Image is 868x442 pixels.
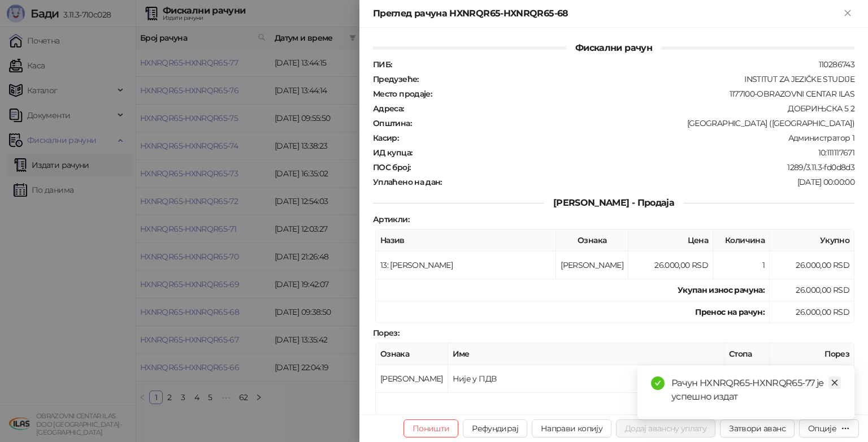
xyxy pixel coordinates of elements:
[433,89,856,99] div: 1177100-OBRAZOVNI CENTAR ILAS
[376,343,448,365] th: Ознака
[541,423,602,434] span: Направи копију
[400,133,856,143] div: Администратор 1
[713,252,770,279] td: 1
[556,252,628,279] td: [PERSON_NAME]
[808,423,836,434] div: Опције
[556,229,628,252] th: Ознака
[532,419,611,437] button: Направи копију
[373,7,841,20] div: Преглед рачуна HXNRQR65-HXNRQR65-68
[566,42,661,53] span: Фискални рачун
[724,343,770,365] th: Стопа
[448,365,724,393] td: Није у ПДВ
[411,162,856,172] div: 1289/3.11.3-fd0d8d3
[770,343,854,365] th: Порез
[373,214,409,224] strong: Артикли :
[770,229,854,252] th: Укупно
[373,177,442,187] strong: Уплаћено на дан :
[695,307,765,317] strong: Пренос на рачун :
[628,252,713,279] td: 26.000,00 RSD
[628,229,713,252] th: Цена
[713,229,770,252] th: Количина
[376,365,448,393] td: [PERSON_NAME]
[616,419,715,437] button: Додај авансну уплату
[770,279,854,301] td: 26.000,00 RSD
[671,376,841,404] div: Рачун HXNRQR65-HXNRQR65-77 је успешно издат
[720,419,795,437] button: Затвори аванс
[373,89,432,99] strong: Место продаје :
[799,419,859,437] button: Опције
[413,118,856,128] div: [GEOGRAPHIC_DATA] ([GEOGRAPHIC_DATA])
[831,379,839,387] span: close
[651,376,665,390] span: check-circle
[373,103,404,114] strong: Адреса :
[770,252,854,279] td: 26.000,00 RSD
[373,74,419,84] strong: Предузеће :
[373,133,398,143] strong: Касир :
[448,343,724,365] th: Име
[678,285,765,295] strong: Укупан износ рачуна :
[393,59,856,70] div: 110286743
[463,419,527,437] button: Рефундирај
[373,148,412,158] strong: ИД купца :
[420,74,856,84] div: INSTITUT ZA JEZIČKE STUDIJE
[405,103,856,114] div: ДОБРИЊСКА 5 2
[373,118,411,128] strong: Општина :
[403,419,459,437] button: Поништи
[373,162,410,172] strong: ПОС број :
[443,177,856,187] div: [DATE] 00:00:00
[544,197,683,208] span: [PERSON_NAME] - Продаја
[376,252,556,279] td: 13: [PERSON_NAME]
[770,301,854,323] td: 26.000,00 RSD
[841,7,854,20] button: Close
[376,229,556,252] th: Назив
[373,59,392,70] strong: ПИБ :
[828,376,841,389] a: Close
[373,328,399,338] strong: Порез :
[413,148,856,158] div: 10:111117671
